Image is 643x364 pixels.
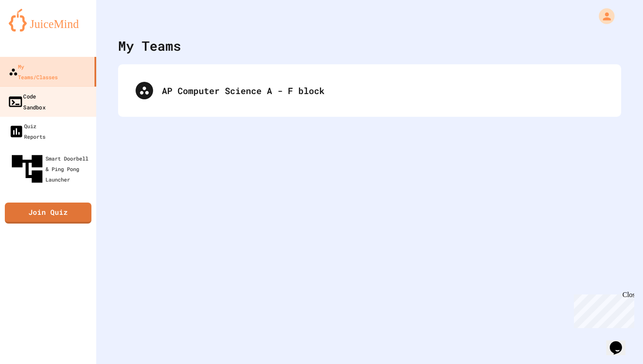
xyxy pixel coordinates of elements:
div: Quiz Reports [9,121,45,142]
iframe: chat widget [570,291,634,328]
div: AP Computer Science A - F block [127,73,612,108]
div: My Teams [118,36,181,56]
div: Chat with us now!Close [3,3,60,56]
div: Smart Doorbell & Ping Pong Launcher [9,150,93,187]
div: My Account [590,6,617,26]
a: Join Quiz [5,203,91,224]
iframe: chat widget [606,329,634,355]
div: Code Sandbox [7,91,45,112]
div: AP Computer Science A - F block [162,84,604,97]
div: My Teams/Classes [9,61,58,82]
img: logo-orange.svg [9,9,87,31]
